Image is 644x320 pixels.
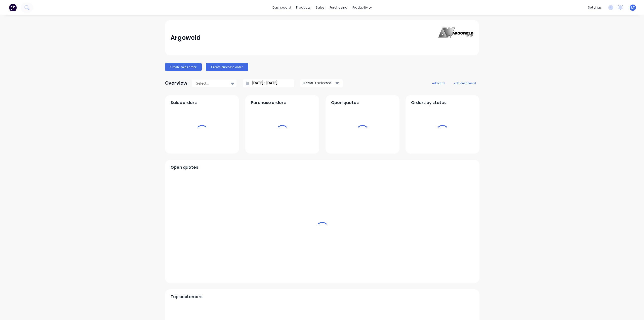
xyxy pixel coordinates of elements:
[327,4,350,11] div: purchasing
[313,4,327,11] div: sales
[165,63,202,71] button: Create sales order
[270,4,294,11] a: dashboard
[411,100,447,106] span: Orders by status
[438,27,473,48] img: Argoweld
[451,80,479,86] button: edit dashboard
[171,294,203,300] span: Top customers
[331,100,359,106] span: Open quotes
[165,78,187,88] div: Overview
[350,4,374,11] div: productivity
[303,80,335,86] div: 4 status selected
[171,100,197,106] span: Sales orders
[9,4,17,11] img: Factory
[251,100,286,106] span: Purchase orders
[171,33,201,43] div: Argoweld
[294,4,313,11] div: products
[206,63,248,71] button: Create purchase order
[585,4,604,11] div: settings
[300,79,343,87] button: 4 status selected
[631,5,635,10] span: LT
[429,80,448,86] button: add card
[171,164,198,170] span: Open quotes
